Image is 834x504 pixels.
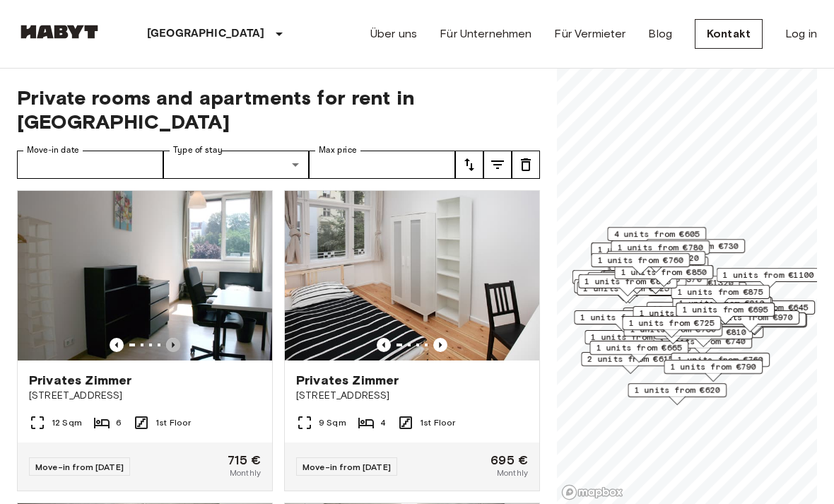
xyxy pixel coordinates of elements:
[18,191,272,361] img: Marketing picture of unit DE-01-041-02M
[695,19,763,49] a: Kontakt
[173,144,223,156] label: Type of stay
[670,361,756,373] span: 1 units from €790
[228,454,261,467] span: 715 €
[703,312,806,334] div: Map marker
[682,303,768,316] span: 1 units from €695
[613,228,700,240] span: 4 units from €605
[147,25,265,42] p: [GEOGRAPHIC_DATA]
[671,353,770,375] div: Map marker
[29,372,131,389] span: Privates Zimmer
[578,274,677,296] div: Map marker
[296,389,528,403] span: [STREET_ADDRESS]
[285,191,539,361] img: Marketing picture of unit DE-01-232-03M
[717,268,821,290] div: Map marker
[613,252,699,264] span: 1 units from €620
[634,384,720,397] span: 1 units from €620
[628,317,715,329] span: 1 units from €725
[597,243,683,256] span: 1 units from €620
[579,271,670,283] span: 20 units from €655
[296,372,399,389] span: Privates Zimmer
[723,269,814,281] span: 1 units from €1100
[319,144,357,156] label: Max price
[664,360,763,382] div: Map marker
[29,389,261,403] span: [STREET_ADDRESS]
[455,151,483,179] button: tune
[607,227,706,249] div: Map marker
[617,241,703,254] span: 1 units from €780
[554,25,625,42] a: Für Vermieter
[676,303,775,324] div: Map marker
[35,462,124,472] span: Move-in from [DATE]
[621,266,707,279] span: 1 units from €850
[577,281,676,303] div: Map marker
[585,275,671,288] span: 1 units from €895
[497,467,528,479] span: Monthly
[611,240,710,262] div: Map marker
[591,331,677,344] span: 1 units from €800
[633,306,732,328] div: Map marker
[17,190,273,491] a: Marketing picture of unit DE-01-041-02MPrevious imagePrevious imagePrivates Zimmer[STREET_ADDRESS...
[703,313,807,335] div: Map marker
[52,416,82,429] span: 12 Sqm
[512,151,540,179] button: tune
[166,338,180,352] button: Previous image
[622,316,721,338] div: Map marker
[581,352,680,374] div: Map marker
[785,25,817,42] a: Log in
[17,151,163,179] input: Choose date
[433,338,447,352] button: Previous image
[707,311,793,324] span: 1 units from €970
[587,353,674,365] span: 2 units from €615
[614,265,713,287] div: Map marker
[230,467,261,479] span: Monthly
[587,272,686,294] div: Map marker
[722,301,809,314] span: 6 units from €645
[17,86,540,134] span: Private rooms and apartments for rent in [GEOGRAPHIC_DATA]
[420,416,455,429] span: 1st Floor
[27,144,79,156] label: Move-in date
[303,462,391,472] span: Move-in from [DATE]
[110,338,124,352] button: Previous image
[483,151,512,179] button: tune
[377,338,391,352] button: Previous image
[319,416,346,429] span: 9 Sqm
[574,279,673,301] div: Map marker
[589,341,688,363] div: Map marker
[370,25,417,42] a: Über uns
[652,240,739,252] span: 1 units from €730
[572,270,676,292] div: Map marker
[639,307,725,320] span: 1 units from €875
[561,484,623,500] a: Mapbox logo
[597,254,683,266] span: 1 units from €760
[629,308,715,321] span: 2 units from €865
[380,416,386,429] span: 4
[580,311,666,324] span: 1 units from €905
[116,416,122,429] span: 6
[628,383,727,405] div: Map marker
[155,416,191,429] span: 1st Floor
[677,353,763,366] span: 1 units from €760
[671,285,770,307] div: Map marker
[606,251,705,273] div: Map marker
[17,25,102,39] img: Habyt
[646,239,745,261] div: Map marker
[491,454,528,467] span: 695 €
[591,242,690,264] div: Map marker
[585,330,683,352] div: Map marker
[648,25,672,42] a: Blog
[709,313,800,326] span: 1 units from €1280
[284,190,540,491] a: Marketing picture of unit DE-01-232-03MPrevious imagePrevious imagePrivates Zimmer[STREET_ADDRESS...
[591,253,690,275] div: Map marker
[596,341,682,354] span: 1 units from €665
[623,307,722,329] div: Map marker
[574,310,673,332] div: Map marker
[677,286,763,298] span: 1 units from €875
[440,25,531,42] a: Für Unternehmen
